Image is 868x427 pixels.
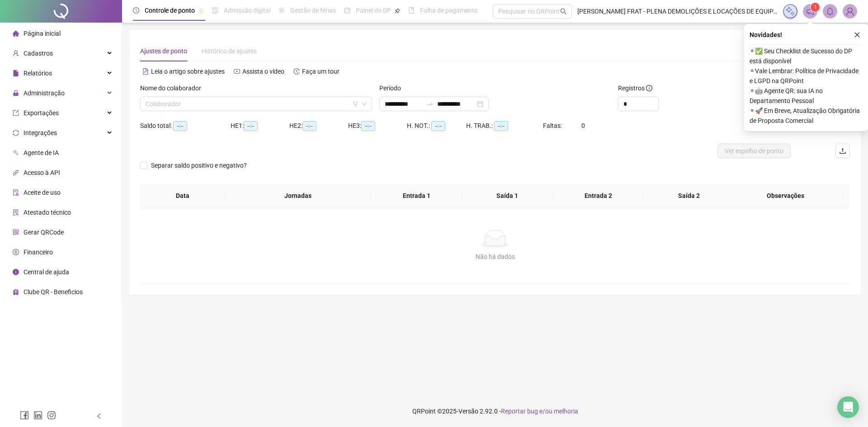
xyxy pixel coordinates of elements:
[420,7,478,14] span: Folha de pagamento
[13,189,19,196] span: audit
[198,8,204,14] span: pushpin
[843,5,857,18] img: 64922
[618,83,652,93] span: Registros
[140,121,231,131] div: Saldo total:
[24,109,59,117] span: Exportações
[24,249,53,256] span: Financeiro
[142,68,149,75] span: file-text
[13,229,19,235] span: qrcode
[13,110,19,116] span: export
[13,169,19,176] span: api
[644,183,735,208] th: Saída 2
[24,129,57,136] span: Integrações
[362,101,367,107] span: down
[278,7,285,14] span: sun
[224,7,270,14] span: Admissão digital
[47,411,56,420] span: instagram
[466,121,543,131] div: H. TRAB.:
[147,160,250,170] span: Separar saldo positivo e negativo?
[839,147,846,155] span: upload
[24,288,83,296] span: Clube QR - Beneficios
[24,268,69,276] span: Central de ajuda
[24,50,53,57] span: Cadastros
[24,189,61,196] span: Aceite de uso
[302,121,316,131] span: --:--
[717,144,791,158] button: Ver espelho de ponto
[24,89,65,97] span: Administração
[244,121,258,131] span: --:--
[811,3,820,12] sup: 1
[234,68,240,75] span: youtube
[826,7,834,15] span: bell
[145,7,195,14] span: Controle de ponto
[581,122,585,129] span: 0
[577,6,778,16] span: [PERSON_NAME] FRAT - PLENA DEMOLIÇÕES E LOCAÇÕES DE EQUIPAMEN
[293,68,300,75] span: history
[353,101,358,107] span: filter
[407,121,466,131] div: H. NOT.:
[13,30,19,37] span: home
[426,100,434,108] span: to
[13,90,19,96] span: lock
[395,8,400,14] span: pushpin
[750,30,782,40] span: Novidades !
[140,83,207,93] label: Nome do colaborador
[462,183,553,208] th: Saída 1
[356,7,391,14] span: Painel do DP
[24,209,71,216] span: Atestado técnico
[173,121,187,131] span: --:--
[13,249,19,255] span: dollar
[20,411,29,420] span: facebook
[408,7,415,14] span: book
[24,149,59,156] span: Agente de IA
[33,411,42,420] span: linkedin
[13,70,19,76] span: file
[140,183,225,208] th: Data
[379,83,407,93] label: Período
[133,7,139,14] span: clock-circle
[501,408,578,415] span: Reportar bug e/ou melhoria
[13,269,19,275] span: info-circle
[302,68,340,75] span: Faça um tour
[750,106,863,126] span: ⚬ 🚀 Em Breve, Atualização Obrigatória de Proposta Comercial
[13,289,19,295] span: gift
[806,7,814,15] span: notification
[458,408,478,415] span: Versão
[543,122,563,129] span: Faltas:
[785,6,795,16] img: sparkle-icon.fc2bf0ac1784a2077858766a79e2daf3.svg
[202,47,257,55] span: Histórico de ajustes
[212,7,218,14] span: file-done
[371,183,462,208] th: Entrada 1
[24,30,61,37] span: Página inicial
[13,50,19,56] span: user-add
[426,100,434,108] span: swap-right
[728,183,843,208] th: Observações
[231,121,289,131] div: HE 1:
[344,7,350,14] span: dashboard
[348,121,407,131] div: HE 3:
[431,121,445,131] span: --:--
[140,47,187,55] span: Ajustes de ponto
[242,68,284,75] span: Assista o vídeo
[553,183,644,208] th: Entrada 2
[750,46,863,66] span: ⚬ ✅ Seu Checklist de Sucesso do DP está disponível
[290,7,336,14] span: Gestão de férias
[24,229,64,236] span: Gerar QRCode
[560,8,567,15] span: search
[151,68,225,75] span: Leia o artigo sobre ajustes
[646,85,652,91] span: info-circle
[13,130,19,136] span: sync
[96,413,102,419] span: left
[837,396,859,418] div: Open Intercom Messenger
[814,4,817,10] span: 1
[151,252,839,262] div: Não há dados
[24,169,60,176] span: Acesso à API
[361,121,375,131] span: --:--
[494,121,508,131] span: --:--
[750,66,863,86] span: ⚬ Vale Lembrar: Política de Privacidade e LGPD na QRPoint
[289,121,348,131] div: HE 2:
[750,86,863,106] span: ⚬ 🤖 Agente QR: sua IA no Departamento Pessoal
[854,32,860,38] span: close
[13,209,19,216] span: solution
[24,70,52,77] span: Relatórios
